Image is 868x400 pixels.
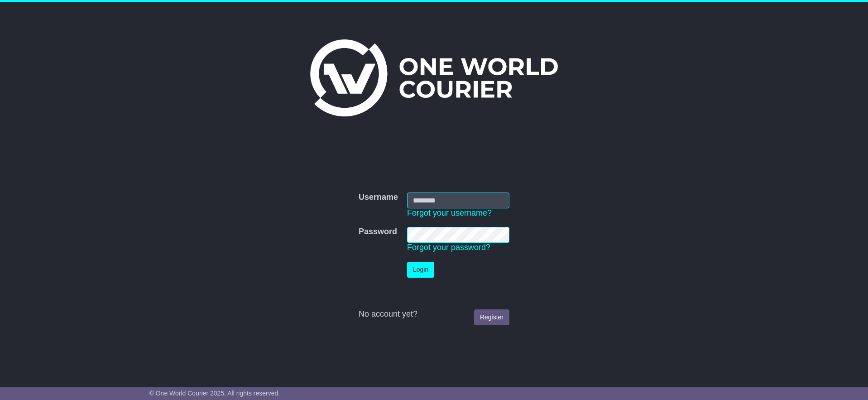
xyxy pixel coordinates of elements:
label: Password [359,227,397,237]
a: Forgot your username? [407,208,492,217]
img: One World [310,39,557,116]
span: © One World Courier 2025. All rights reserved. [149,390,280,397]
button: Login [407,262,434,278]
a: Forgot your password? [407,243,490,252]
a: Register [474,309,509,325]
div: No account yet? [359,309,509,319]
label: Username [359,193,398,202]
